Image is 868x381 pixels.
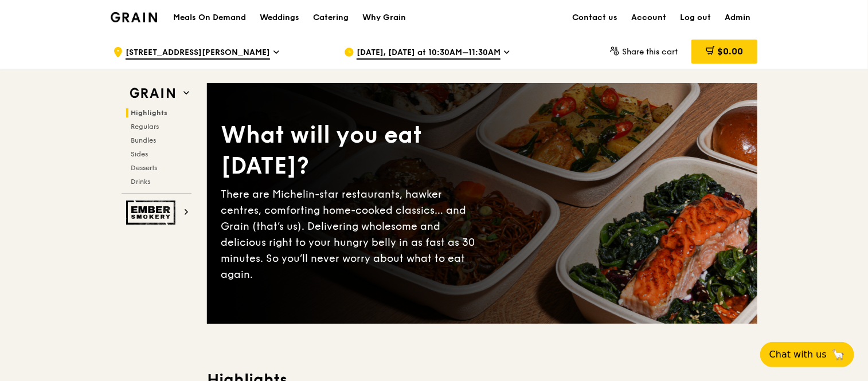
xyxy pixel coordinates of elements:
[131,136,156,144] span: Bundles
[355,1,413,35] a: Why Grain
[126,47,270,60] span: [STREET_ADDRESS][PERSON_NAME]
[760,342,854,367] button: Chat with us🦙
[131,178,150,186] span: Drinks
[718,1,757,35] a: Admin
[769,348,827,362] span: Chat with us
[306,1,355,35] a: Catering
[362,1,406,35] div: Why Grain
[622,47,678,57] span: Share this cart
[831,348,845,362] span: 🦙
[131,109,167,117] span: Highlights
[313,1,349,35] div: Catering
[131,150,148,158] span: Sides
[624,1,673,35] a: Account
[111,12,157,22] img: Grain
[221,120,482,182] div: What will you eat [DATE]?
[673,1,718,35] a: Log out
[221,186,482,282] div: There are Michelin-star restaurants, hawker centres, comforting home-cooked classics… and Grain (...
[173,12,246,23] h1: Meals On Demand
[126,83,179,104] img: Grain web logo
[717,46,743,57] span: $0.00
[260,1,299,35] div: Weddings
[357,47,501,60] span: [DATE], [DATE] at 10:30AM–11:30AM
[131,123,159,131] span: Regulars
[253,1,306,35] a: Weddings
[126,201,179,225] img: Ember Smokery web logo
[565,1,624,35] a: Contact us
[131,164,157,172] span: Desserts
